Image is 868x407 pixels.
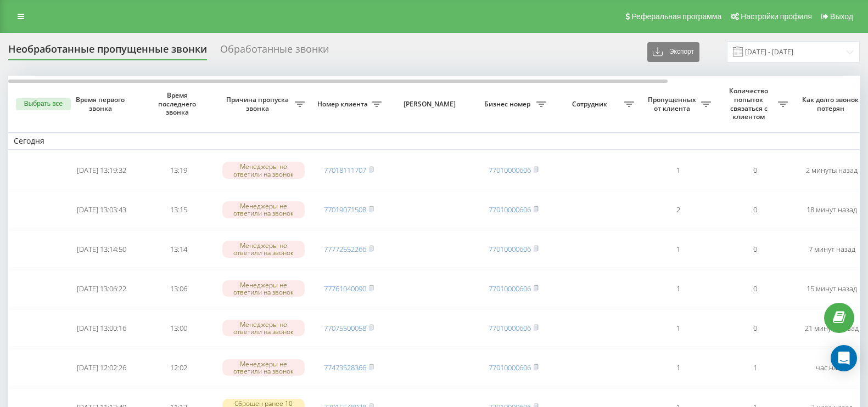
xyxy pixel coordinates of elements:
[640,270,716,307] td: 1
[489,165,531,175] a: 77010000606
[640,152,716,189] td: 1
[722,87,778,121] span: Количество попыток связаться с клиентом
[63,309,140,347] td: [DATE] 13:00:16
[222,162,305,178] div: Менеджеры не ответили на звонок
[222,280,305,297] div: Менеджеры не ответили на звонок
[802,95,861,112] span: Как долго звонок потерян
[222,320,305,336] div: Менеджеры не ответили на звонок
[222,201,305,218] div: Менеджеры не ответили на звонок
[741,12,812,21] span: Настройки профиля
[640,349,716,386] td: 1
[716,152,793,189] td: 0
[72,95,131,112] span: Время первого звонка
[716,230,793,268] td: 0
[716,309,793,347] td: 0
[716,270,793,307] td: 0
[324,323,366,333] a: 77075500058
[140,230,217,268] td: 13:14
[149,91,208,117] span: Время последнего звонка
[140,349,217,386] td: 12:02
[480,100,536,109] span: Бизнес номер
[489,205,531,214] a: 77010000606
[645,95,701,112] span: Пропущенных от клиента
[631,12,721,21] span: Реферальная программа
[16,98,71,110] button: Выбрать все
[140,152,217,189] td: 13:19
[222,241,305,257] div: Менеджеры не ответили на звонок
[324,205,366,214] a: 77019071508
[222,359,305,376] div: Менеджеры не ответили на звонок
[222,95,295,112] span: Причина пропуска звонка
[316,100,372,109] span: Номер клиента
[647,42,699,62] button: Экспорт
[140,270,217,307] td: 13:06
[716,349,793,386] td: 1
[640,191,716,229] td: 2
[640,309,716,347] td: 1
[489,244,531,254] a: 77010000606
[63,152,140,189] td: [DATE] 13:19:32
[63,270,140,307] td: [DATE] 13:06:22
[831,345,857,371] div: Open Intercom Messenger
[8,43,207,60] div: Необработанные пропущенные звонки
[140,191,217,229] td: 13:15
[489,323,531,333] a: 77010000606
[396,100,466,109] span: [PERSON_NAME]
[63,230,140,268] td: [DATE] 13:14:50
[324,165,366,175] a: 77018111707
[324,284,366,293] a: 77761040090
[489,284,531,293] a: 77010000606
[324,244,366,254] a: 77772552266
[324,363,366,372] a: 77473528366
[220,43,329,60] div: Обработанные звонки
[557,100,624,109] span: Сотрудник
[489,363,531,372] a: 77010000606
[63,349,140,386] td: [DATE] 12:02:26
[140,309,217,347] td: 13:00
[716,191,793,229] td: 0
[63,191,140,229] td: [DATE] 13:03:43
[640,230,716,268] td: 1
[830,12,853,21] span: Выход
